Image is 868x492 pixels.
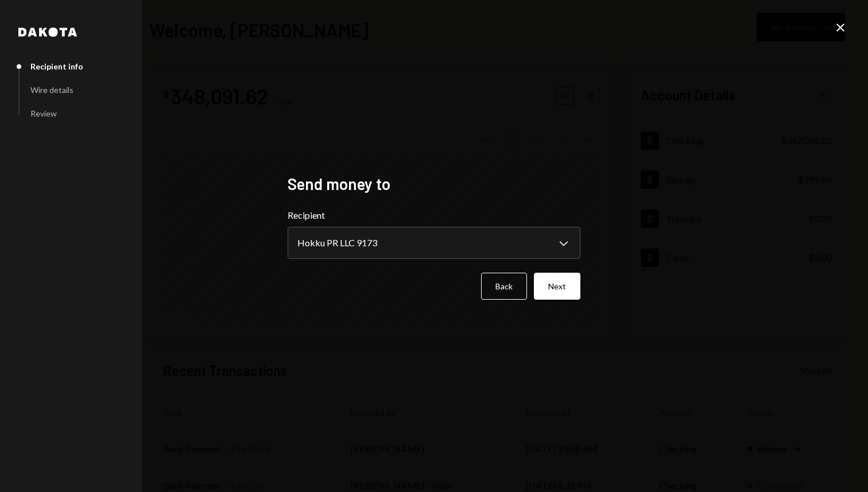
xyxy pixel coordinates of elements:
div: Recipient info [30,61,83,71]
button: Back [481,273,527,300]
div: Review [30,109,57,118]
label: Recipient [288,208,580,222]
button: Recipient [288,227,580,259]
button: Next [534,273,580,300]
h2: Send money to [288,173,580,195]
div: Wire details [30,85,73,95]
